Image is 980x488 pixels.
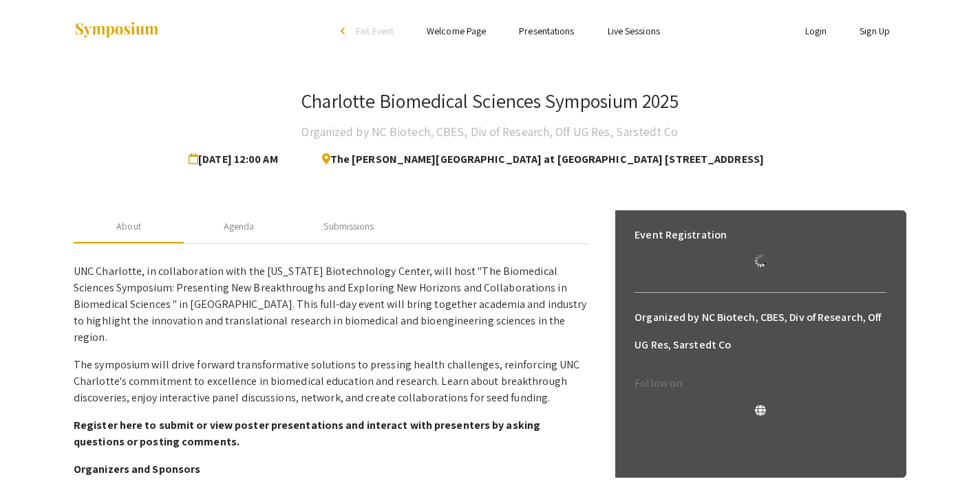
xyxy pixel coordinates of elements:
[356,25,394,37] span: Exit Event
[341,27,349,35] div: arrow_back_ios
[519,25,574,37] a: Presentations
[74,418,540,449] strong: Register here to submit or view poster presentations and interact with presenters by asking quest...
[74,21,160,40] img: Symposium by ForagerOne
[749,249,773,273] img: Loading
[116,219,141,234] div: About
[635,375,886,392] p: Follow on
[224,219,255,234] div: Agenda
[608,25,660,37] a: Live Sessions
[323,219,374,234] div: Submissions
[74,461,590,478] p: Organizers and Sponsors
[74,263,590,346] p: UNC Charlotte, in collaboration with the [US_STATE] Biotechnology Center, will host "The Biomedic...
[860,25,890,37] a: Sign Up
[74,357,590,406] p: The symposium will drive forward transformative solutions to pressing health challenges, reinforc...
[427,25,486,37] a: Welcome Page
[635,221,727,249] h6: Event Registration
[311,146,764,173] span: The [PERSON_NAME][GEOGRAPHIC_DATA] at [GEOGRAPHIC_DATA] [STREET_ADDRESS]
[301,89,678,113] h3: Charlotte Biomedical Sciences Symposium 2025
[189,146,284,173] span: [DATE] 12:00 AM
[635,304,886,359] h6: Organized by NC Biotech, CBES, Div of Research, Off UG Res, Sarstedt Co
[805,25,827,37] a: Login
[301,118,678,146] h4: Organized by NC Biotech, CBES, Div of Research, Off UG Res, Sarstedt Co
